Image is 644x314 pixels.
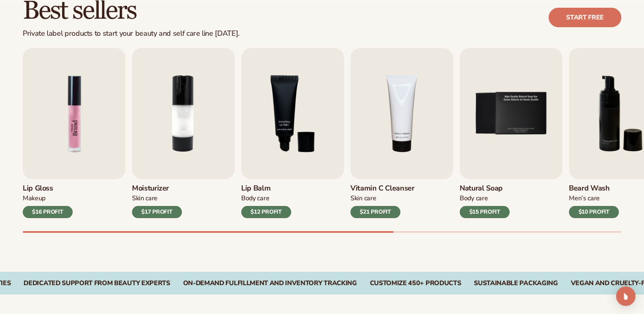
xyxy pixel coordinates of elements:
[569,184,619,193] h3: Beard Wash
[350,206,400,218] div: $21 PROFIT
[23,48,125,179] img: Shopify Image 2
[616,286,635,306] div: Open Intercom Messenger
[241,206,291,218] div: $12 PROFIT
[23,184,73,193] h3: Lip Gloss
[460,194,510,203] div: Body Care
[23,194,73,203] div: Makeup
[24,279,170,287] div: Dedicated Support From Beauty Experts
[460,206,510,218] div: $15 PROFIT
[350,194,415,203] div: Skin Care
[132,184,182,193] h3: Moisturizer
[241,194,291,203] div: Body Care
[460,184,510,193] h3: Natural Soap
[460,48,562,218] a: 5 / 9
[23,48,125,218] a: 1 / 9
[132,206,182,218] div: $17 PROFIT
[183,279,357,287] div: On-Demand Fulfillment and Inventory Tracking
[350,184,415,193] h3: Vitamin C Cleanser
[132,48,235,218] a: 2 / 9
[549,8,621,27] a: Start free
[23,29,240,38] div: Private label products to start your beauty and self care line [DATE].
[370,279,461,287] div: CUSTOMIZE 450+ PRODUCTS
[569,194,619,203] div: Men’s Care
[350,48,453,218] a: 4 / 9
[569,206,619,218] div: $10 PROFIT
[241,184,291,193] h3: Lip Balm
[23,206,73,218] div: $16 PROFIT
[132,194,182,203] div: Skin Care
[241,48,344,218] a: 3 / 9
[474,279,558,287] div: SUSTAINABLE PACKAGING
